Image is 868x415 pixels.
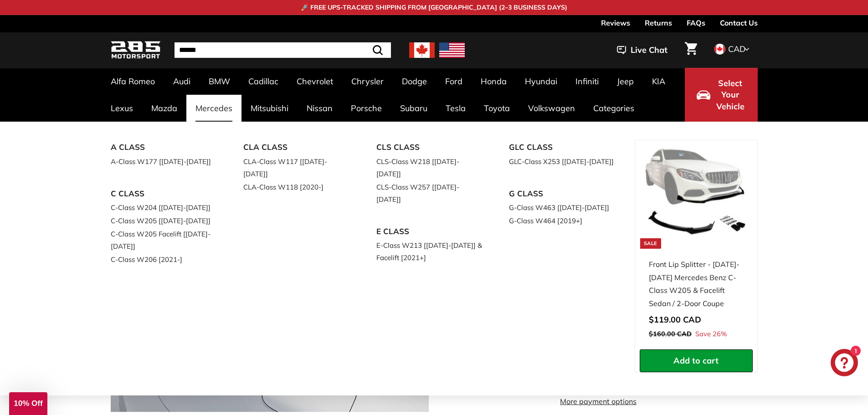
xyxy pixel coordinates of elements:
[640,140,753,349] a: Sale front lip mercedes w205 Front Lip Splitter - [DATE]-[DATE] Mercedes Benz C-Class W205 & Face...
[649,258,744,310] div: Front Lip Splitter - [DATE]-[DATE] Mercedes Benz C-Class W205 & Facelift Sedan / 2-Door Coupe
[643,68,674,95] a: KIA
[241,95,298,122] a: Mitsubishi
[439,396,758,407] a: More payment options
[566,68,608,95] a: Infiniti
[342,68,393,95] a: Chrysler
[475,95,519,122] a: Toyota
[376,140,484,155] a: CLS CLASS
[14,399,42,408] span: 10% Off
[9,392,47,415] div: 10% Off
[605,39,679,61] button: Live Chat
[175,42,391,58] input: Search
[601,15,630,31] a: Reviews
[687,15,705,31] a: FAQs
[376,224,484,239] a: E CLASS
[509,186,616,201] a: G CLASS
[509,155,616,168] a: GLC-Class X253 [[DATE]-[DATE]]
[509,214,616,227] a: G-Class W464 [2019+]
[391,95,437,122] a: Subaru
[376,239,484,264] a: E-Class W213 [[DATE]-[DATE]] & Facelift [2021+]
[243,180,351,194] a: CLA-Class W118 [2020-]
[608,68,643,95] a: Jeep
[728,44,745,54] span: CAD
[111,253,218,266] a: C-Class W206 [2021-]
[111,155,218,168] a: A-Class W177 [[DATE]-[DATE]]
[393,68,436,95] a: Dodge
[298,95,342,122] a: Nissan
[509,140,616,155] a: GLC CLASS
[288,68,342,95] a: Chevrolet
[376,180,484,206] a: CLS-Class W257 [[DATE]-[DATE]]
[685,68,758,122] button: Select Your Vehicle
[695,328,727,340] span: Save 26%
[164,68,200,95] a: Audi
[111,214,218,227] a: C-Class W205 [[DATE]-[DATE]]
[239,68,288,95] a: Cadillac
[645,15,672,31] a: Returns
[111,140,218,155] a: A CLASS
[436,68,472,95] a: Ford
[516,68,566,95] a: Hyundai
[649,314,701,325] span: $119.00 CAD
[679,35,703,66] a: Cart
[584,95,643,122] a: Categories
[243,140,351,155] a: CLA CLASS
[644,145,748,249] img: front lip mercedes w205
[111,186,218,201] a: C CLASS
[640,238,661,249] div: Sale
[111,201,218,214] a: C-Class W204 [[DATE]-[DATE]]
[200,68,239,95] a: BMW
[509,201,616,214] a: G-Class W463 [[DATE]-[DATE]]
[376,155,484,180] a: CLS-Class W218 [[DATE]-[DATE]]
[186,95,241,122] a: Mercedes
[640,349,753,372] button: Add to cart
[111,40,161,61] img: Logo_285_Motorsport_areodynamics_components
[715,77,746,113] span: Select Your Vehicle
[142,95,186,122] a: Mazda
[437,95,475,122] a: Tesla
[243,155,351,180] a: CLA-Class W117 [[DATE]-[DATE]]
[342,95,391,122] a: Porsche
[111,227,218,253] a: C-Class W205 Facelift [[DATE]-[DATE]]
[649,330,692,338] span: $160.00 CAD
[102,68,164,95] a: Alfa Romeo
[102,95,142,122] a: Lexus
[472,68,516,95] a: Honda
[673,355,719,366] span: Add to cart
[828,349,861,379] inbox-online-store-chat: Shopify online store chat
[720,15,758,31] a: Contact Us
[631,44,668,56] span: Live Chat
[519,95,584,122] a: Volkswagen
[301,3,567,12] p: 🚀 FREE UPS-TRACKED SHIPPING FROM [GEOGRAPHIC_DATA] (2–3 BUSINESS DAYS)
